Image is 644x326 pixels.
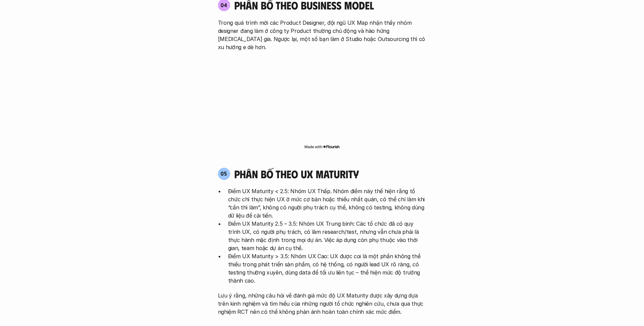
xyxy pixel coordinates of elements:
[218,19,426,51] p: Trong quá trình mời các Product Designer, đội ngũ UX Map nhận thấy nhóm designer đang làm ở công ...
[212,55,433,143] iframe: Interactive or visual content
[221,2,227,8] p: 04
[221,171,227,176] p: 05
[304,144,340,149] img: Made with Flourish
[234,167,359,180] h4: phân bố theo ux maturity
[228,252,426,285] p: Điểm UX Maturity > 3.5: Nhóm UX Cao: UX được coi là một phần không thể thiếu trong phát triển sản...
[218,291,426,316] p: Lưu ý rằng, những câu hỏi về đánh giá mức độ UX Maturity được xây dựng dựa trên kinh nghiệm và tì...
[228,187,426,220] p: Điểm UX Maturity < 2.5: Nhóm UX Thấp. Nhóm điểm này thể hiện rằng tổ chức chỉ thực hiện UX ở mức ...
[228,220,426,252] p: Điểm UX Maturity 2.5 – 3.5: Nhóm UX Trung bình: Các tổ chức đã có quy trình UX, có người phụ trác...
